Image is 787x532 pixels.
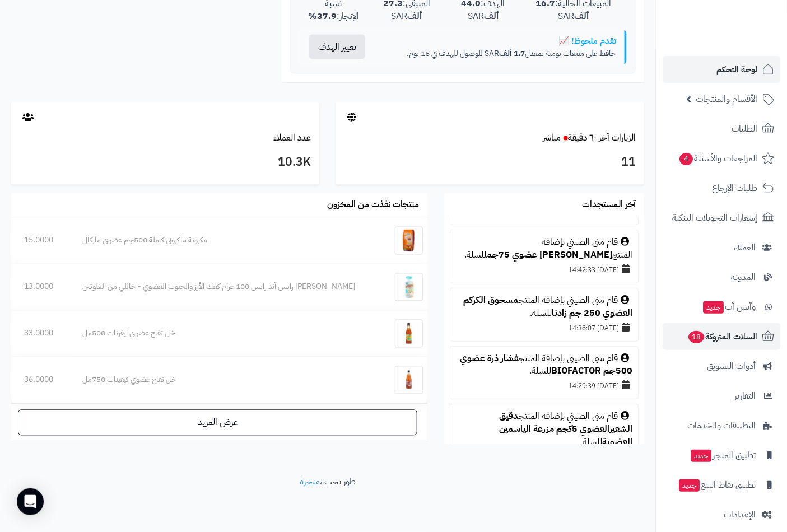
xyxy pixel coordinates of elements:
[663,412,780,439] a: التطبيقات والخدمات
[687,329,757,344] span: السلات المتروكة
[309,35,365,59] button: تغيير الهدف
[18,410,417,436] a: عرض المزيد
[327,200,419,211] h3: منتجات نفذت من المخزون
[663,264,780,291] a: المدونة
[707,358,756,374] span: أدوات التسويق
[460,352,632,378] a: فشار ذرة عضوي 500جم BIOFACTOR
[487,248,612,262] a: [PERSON_NAME] عضوي 75جم
[24,282,57,293] div: 13.0000
[24,375,57,386] div: 36.0000
[663,501,780,528] a: الإعدادات
[543,131,561,144] small: مباشر
[20,153,311,172] h3: 10.3K
[83,375,375,386] div: خل تفاح عضوي كيفينات 750مل
[712,180,757,196] span: طلبات الإرجاع
[663,234,780,261] a: العملاء
[663,56,780,83] a: لوحة التحكم
[724,507,756,522] span: الإعدادات
[24,328,57,339] div: 33.0000
[663,472,780,498] a: تطبيق نقاط البيعجديد
[687,418,756,433] span: التطبيقات والخدمات
[17,488,44,515] div: Open Intercom Messenger
[463,293,632,320] a: مسحوق الكركم العضوي 250 جم زادنا
[663,204,780,231] a: إشعارات التحويلات البنكية
[663,323,780,350] a: السلات المتروكة18
[678,151,757,166] span: المراجعات والأسئلة
[273,131,311,144] a: عدد العملاء
[702,299,756,315] span: وآتس آب
[696,91,757,107] span: الأقسام والمنتجات
[395,227,423,255] img: مكرونة ماكروني كاملة 500جم عضوي ماركال
[663,115,780,142] a: الطلبات
[300,475,320,489] a: متجرة
[688,331,704,343] span: 18
[456,377,632,393] div: [DATE] 14:29:39
[663,353,780,380] a: أدوات التسويق
[663,442,780,469] a: تطبيق المتجرجديد
[456,262,632,277] div: [DATE] 14:42:33
[83,235,375,246] div: مكرونة ماكروني كاملة 500جم عضوي ماركال
[499,409,632,449] a: دقيق الشعيرالعضوي 5كجم مزرعة الياسمين العضوية
[716,62,757,77] span: لوحة التحكم
[456,236,632,262] div: قام منى الصيني بإضافة المنتج للسلة.
[663,145,780,172] a: المراجعات والأسئلة4
[499,48,525,59] strong: 1.7 ألف
[663,293,780,320] a: وآتس آبجديد
[672,210,757,226] span: إشعارات التحويلات البنكية
[308,10,337,23] strong: 37.9%
[732,121,757,137] span: الطلبات
[543,131,636,144] a: الزيارات آخر ٦٠ دقيقةمباشر
[734,240,756,255] span: العملاء
[456,294,632,320] div: قام منى الصيني بإضافة المنتج للسلة.
[83,282,375,293] div: [PERSON_NAME] رايس آند رايس 100 غرام كعك الأرز والحبوب العضوي - خاللي من الغلوتين
[456,410,632,449] div: قام منى الصيني بإضافة المنتج للسلة.
[384,48,616,59] p: حافظ على مبيعات يومية بمعدل SAR للوصول للهدف في 16 يوم.
[690,447,756,463] span: تطبيق المتجر
[679,479,700,492] span: جديد
[24,235,57,246] div: 15.0000
[83,328,375,339] div: خل تفاح عضوي ايفرنات 500مل
[456,320,632,335] div: [DATE] 14:36:07
[395,366,423,394] img: خل تفاح عضوي كيفينات 750مل
[384,35,616,47] div: تقدم ملحوظ! 📈
[734,388,756,404] span: التقارير
[731,269,756,285] span: المدونة
[678,477,756,493] span: تطبيق نقاط البيع
[691,450,711,462] span: جديد
[663,382,780,409] a: التقارير
[582,200,636,211] h3: آخر المستجدات
[395,273,423,301] img: بروبايوس رايس آند رايس 100 غرام كعك الأرز والحبوب العضوي - خاللي من الغلوتين
[344,153,636,172] h3: 11
[679,153,693,165] span: 4
[456,352,632,378] div: قام منى الصيني بإضافة المنتج للسلة.
[703,301,724,314] span: جديد
[663,175,780,202] a: طلبات الإرجاع
[395,320,423,348] img: خل تفاح عضوي ايفرنات 500مل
